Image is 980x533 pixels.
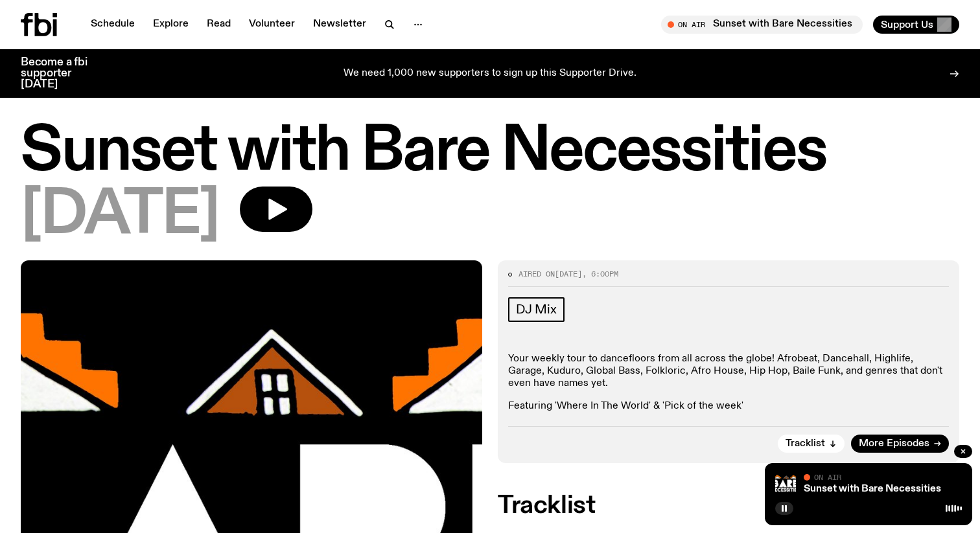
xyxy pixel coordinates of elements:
a: DJ Mix [508,297,565,322]
span: Tracklist [786,439,825,449]
p: We need 1,000 new supporters to sign up this Supporter Drive. [344,68,636,80]
a: Newsletter [305,16,374,34]
span: [DATE] [21,187,219,245]
a: Volunteer [241,16,303,34]
img: Bare Necessities [775,473,796,494]
span: , 6:00pm [582,269,618,279]
span: [DATE] [555,269,582,279]
span: On Air [814,473,841,481]
a: More Episodes [851,435,949,453]
a: Sunset with Bare Necessities [804,484,941,494]
span: More Episodes [859,439,929,449]
button: On AirSunset with Bare Necessities [661,16,863,34]
button: Tracklist [778,435,845,453]
h1: Sunset with Bare Necessities [21,123,959,181]
a: Read [199,16,239,34]
h2: Tracklist [498,494,959,517]
span: Support Us [881,19,933,30]
a: Schedule [83,16,143,34]
span: DJ Mix [516,302,557,317]
p: Featuring 'Where In The World' & 'Pick of the week' [508,400,949,413]
a: Explore [145,16,196,34]
button: Support Us [873,16,959,34]
p: Your weekly tour to dancefloors from all across the globe! Afrobeat, Dancehall, Highlife, Garage,... [508,353,949,391]
h3: Become a fbi supporter [DATE] [21,57,104,90]
span: Aired on [519,269,555,279]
